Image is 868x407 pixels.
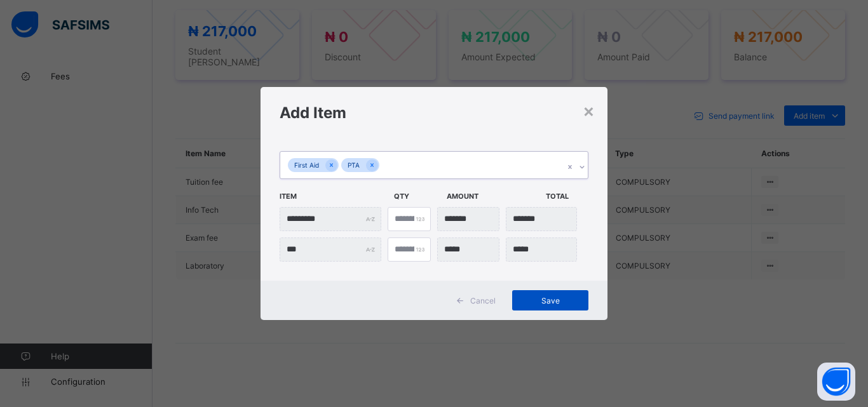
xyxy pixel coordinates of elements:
[522,296,579,305] span: Save
[817,363,855,401] button: Open asap
[280,103,588,122] h1: Add Item
[470,296,496,305] span: Cancel
[583,100,595,121] div: ×
[546,185,592,207] span: Total
[447,185,539,207] span: Amount
[280,185,388,207] span: Item
[341,158,366,173] div: PTA
[288,158,325,173] div: First Aid
[394,185,440,207] span: Qty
